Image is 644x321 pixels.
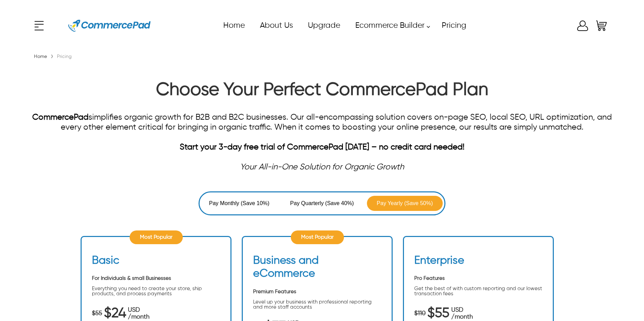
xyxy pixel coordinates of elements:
a: Pricing [434,18,474,33]
span: USD [451,307,473,313]
em: Your All-in-One Solution for Organic Growth [240,163,404,171]
span: (Save 10%) [241,199,270,207]
span: Pay Yearly [377,199,404,207]
span: $55 [427,310,450,317]
button: Pay Monthly (Save 10%) [201,196,277,211]
strong: Start your 3-day free trial of CommercePad [DATE] – no credit card needed! [180,143,465,151]
p: Premium Features [253,289,381,294]
span: (Save 50%) [404,199,433,207]
div: Most Popular [129,230,182,244]
a: Home [215,18,252,33]
button: Pay Quarterly (Save 40%) [284,196,360,211]
p: Level up your business with professional reporting and more staff accounts [253,299,381,310]
a: About Us [252,18,300,33]
a: Shopping Cart [595,19,608,33]
span: /month [451,313,473,320]
div: Pricing [55,53,73,60]
span: › [50,52,53,61]
h1: Choose Your Perfect CommercePad Plan [32,80,612,104]
h2: Enterprise [414,254,464,271]
a: Upgrade [300,18,347,33]
div: Most Popular [290,230,344,244]
span: (Save 40%) [325,199,354,207]
p: Get the best of with custom reporting and our lowest transaction fees [414,286,542,296]
a: Ecommerce Builder [347,18,434,33]
button: Pay Yearly (Save 50%) [367,196,443,211]
span: $55 [92,310,102,317]
h2: Basic [92,254,119,271]
a: Home [32,54,49,59]
span: USD [128,307,150,313]
a: CommercePad [32,113,88,121]
span: /month [128,313,150,320]
p: For Individuals & small Businesses [92,276,220,281]
img: Website Logo for Commerce Pad [68,10,151,41]
p: Pro Features [414,276,542,281]
a: Website Logo for Commerce Pad [63,10,156,41]
p: Everything you need to create your store, ship products, and process payments [92,286,220,296]
span: Pay Monthly [209,199,241,207]
span: $110 [414,310,426,317]
span: Pay Quarterly [290,199,325,207]
h2: Business and eCommerce [253,254,381,284]
span: $24 [104,310,126,317]
div: simplifies organic growth for B2B and B2C businesses. Our all-encompassing solution covers on-pag... [32,112,612,142]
